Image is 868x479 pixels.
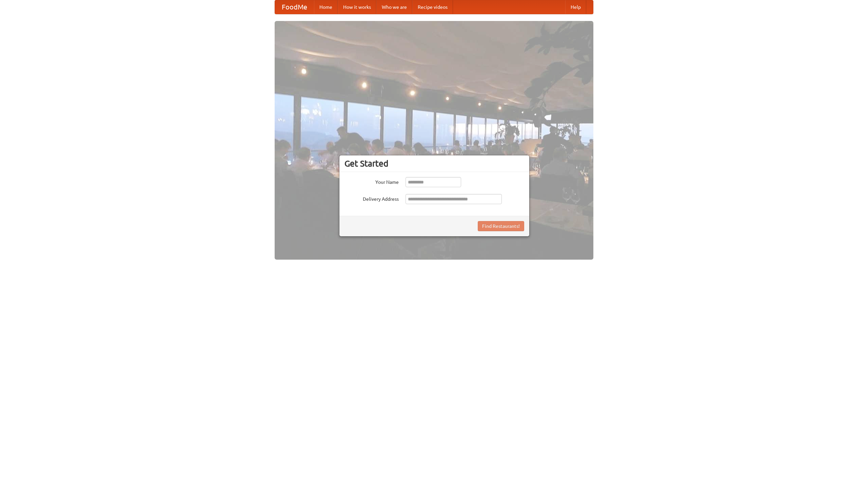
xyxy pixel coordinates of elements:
a: Who we are [376,0,412,14]
a: How it works [338,0,376,14]
label: Your Name [344,177,399,186]
a: FoodMe [275,0,314,14]
button: Find Restaurants! [478,221,524,231]
h3: Get Started [344,158,524,169]
a: Home [314,0,338,14]
a: Recipe videos [412,0,453,14]
label: Delivery Address [344,194,399,202]
a: Help [565,0,586,14]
